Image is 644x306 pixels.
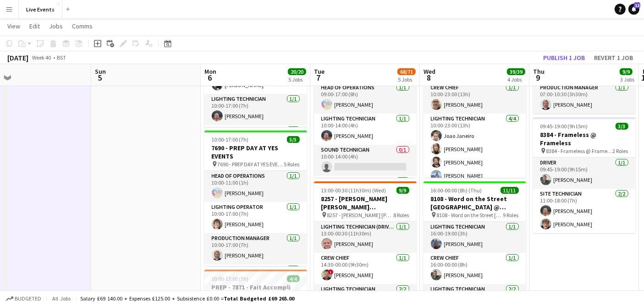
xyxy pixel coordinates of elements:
span: Jobs [49,22,63,30]
span: View [7,22,20,30]
button: Budgeted [5,294,43,304]
span: Edit [29,22,40,30]
a: Comms [68,20,96,32]
span: Total Budgeted £69 265.00 [224,295,294,302]
span: 12 [634,2,640,8]
div: Salary £69 140.00 + Expenses £125.00 + Subsistence £0.00 = [80,295,294,302]
span: Budgeted [15,295,41,302]
button: Revert 1 job [590,52,637,64]
button: Publish 1 job [539,52,589,64]
div: BST [57,54,66,61]
div: [DATE] [7,53,28,62]
a: 12 [628,4,639,15]
span: All jobs [50,295,72,302]
a: Edit [26,20,44,32]
a: Jobs [45,20,66,32]
span: Week 40 [30,54,53,61]
span: Comms [72,22,93,30]
button: Live Events [19,0,62,18]
a: View [4,20,24,32]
